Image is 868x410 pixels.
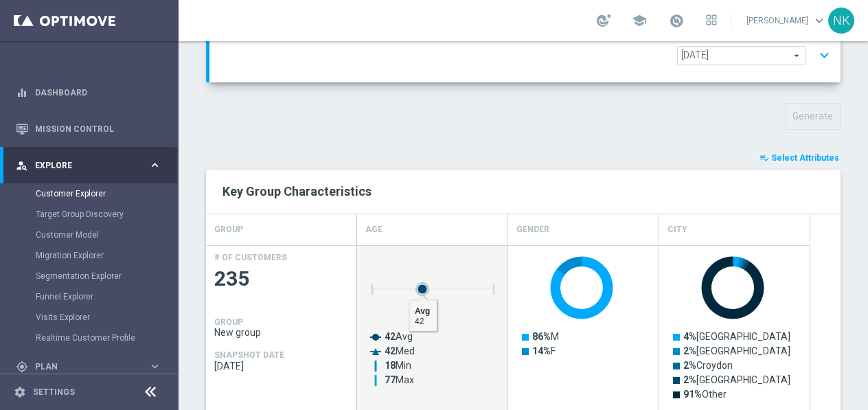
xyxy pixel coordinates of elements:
[36,250,143,261] a: Migration Explorer
[385,360,396,371] tspan: 18
[15,87,162,98] button: equalizer Dashboard
[16,361,148,373] div: Plan
[683,331,696,342] tspan: 4%
[36,204,177,225] div: Target Group Discovery
[828,8,854,34] div: NK
[683,360,696,371] tspan: 2%
[214,327,349,338] span: New group
[35,111,161,147] a: Mission Control
[759,153,769,163] i: playlist_add_check
[148,159,161,172] i: keyboard_arrow_right
[36,266,177,286] div: Segmentation Explorer
[385,331,413,342] text: Avg
[532,331,559,342] text: M
[36,183,177,204] div: Customer Explorer
[745,10,828,31] a: [PERSON_NAME]keyboard_arrow_down
[385,331,396,342] tspan: 42
[33,388,75,396] a: Settings
[532,345,556,356] text: F
[36,291,143,302] a: Funnel Explorer
[15,160,162,171] button: person_search Explore keyboard_arrow_right
[36,229,143,240] a: Customer Model
[15,124,162,135] button: Mission Control
[758,150,841,166] button: playlist_add_check Select Attributes
[516,218,549,242] h4: Gender
[214,361,349,372] span: 2025-09-21
[36,286,177,307] div: Funnel Explorer
[532,345,551,356] tspan: 14%
[36,312,143,323] a: Visits Explorer
[214,350,284,360] h4: SNAPSHOT DATE
[15,361,162,372] button: gps_fixed Plan keyboard_arrow_right
[36,328,177,348] div: Realtime Customer Profile
[214,218,243,242] h4: GROUP
[683,389,702,400] tspan: 91%
[667,218,687,242] h4: City
[385,360,411,371] text: Min
[36,245,177,266] div: Migration Explorer
[16,361,28,373] i: gps_fixed
[385,345,415,356] text: Med
[532,331,551,342] tspan: 86%
[365,218,382,242] h4: Age
[36,332,143,343] a: Realtime Customer Profile
[16,159,148,172] div: Explore
[632,13,647,28] span: school
[683,389,727,400] text: Other
[812,13,827,28] span: keyboard_arrow_down
[683,374,790,385] text: [GEOGRAPHIC_DATA]
[16,159,28,172] i: person_search
[222,183,824,200] h2: Key Group Characteristics
[35,161,148,170] span: Explore
[683,360,733,371] text: Croydon
[36,209,143,220] a: Target Group Discovery
[36,188,143,199] a: Customer Explorer
[14,386,26,398] i: settings
[214,266,349,293] span: 235
[148,360,161,373] i: keyboard_arrow_right
[683,374,696,385] tspan: 2%
[16,87,28,99] i: equalizer
[36,271,143,282] a: Segmentation Explorer
[385,345,396,356] tspan: 42
[683,345,790,356] text: [GEOGRAPHIC_DATA]
[36,225,177,245] div: Customer Model
[683,331,790,342] text: [GEOGRAPHIC_DATA]
[771,153,839,163] span: Select Attributes
[35,363,148,371] span: Plan
[814,43,834,69] button: expand_more
[214,253,287,262] h4: # OF CUSTOMERS
[36,307,177,328] div: Visits Explorer
[35,74,161,111] a: Dashboard
[385,374,414,385] text: Max
[683,345,696,356] tspan: 2%
[385,374,396,385] tspan: 77
[785,103,841,130] button: Generate
[214,317,243,327] h4: GROUP
[16,111,161,147] div: Mission Control
[16,74,161,111] div: Dashboard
